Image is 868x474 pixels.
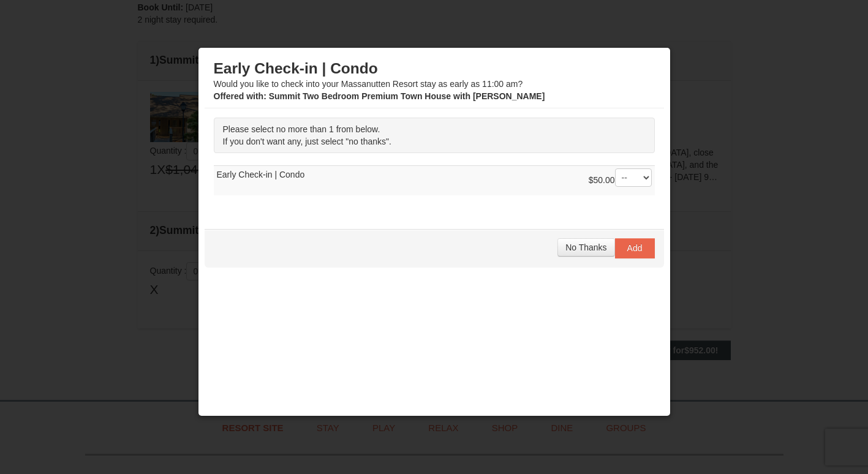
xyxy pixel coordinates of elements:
[214,91,264,101] span: Offered with
[615,238,655,258] button: Add
[223,124,380,134] span: Please select no more than 1 from below.
[214,166,655,196] td: Early Check-in | Condo
[214,91,545,101] strong: : Summit Two Bedroom Premium Town House with [PERSON_NAME]
[214,59,655,78] h3: Early Check-in | Condo
[557,238,614,257] button: No Thanks
[565,243,606,252] span: No Thanks
[214,59,655,102] div: Would you like to check into your Massanutten Resort stay as early as 11:00 am?
[627,243,643,253] span: Add
[589,168,652,193] div: $50.00
[223,137,391,146] span: If you don't want any, just select "no thanks".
